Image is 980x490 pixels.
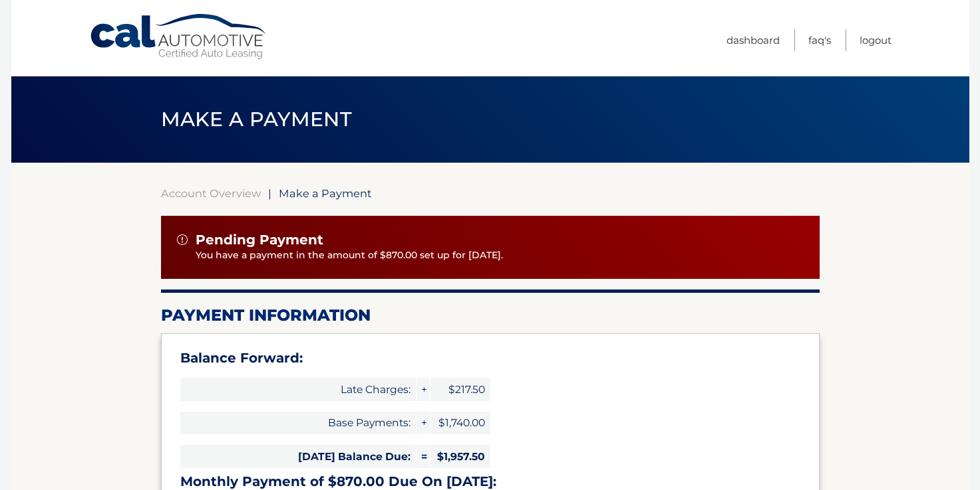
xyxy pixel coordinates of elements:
[180,473,800,490] h3: Monthly Payment of $870.00 Due On [DATE]:
[180,350,800,367] h3: Balance Forward:
[416,378,430,401] span: +
[161,107,352,131] span: Make a Payment
[180,412,416,435] span: Base Payments:
[430,445,490,468] span: $1,957.50
[177,234,188,245] img: alert-white.svg
[808,29,831,51] a: FAQ's
[268,187,271,200] span: |
[416,445,430,468] span: =
[196,232,323,248] span: Pending Payment
[161,305,820,325] h2: Payment Information
[196,248,804,263] p: You have a payment in the amount of $870.00 set up for [DATE].
[727,29,780,51] a: Dashboard
[180,378,416,401] span: Late Charges:
[161,187,261,200] a: Account Overview
[279,187,372,200] span: Make a Payment
[860,29,892,51] a: Logout
[430,412,490,435] span: $1,740.00
[430,378,490,401] span: $217.50
[416,412,430,435] span: +
[180,445,416,468] span: [DATE] Balance Due:
[89,13,269,60] a: Cal Automotive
